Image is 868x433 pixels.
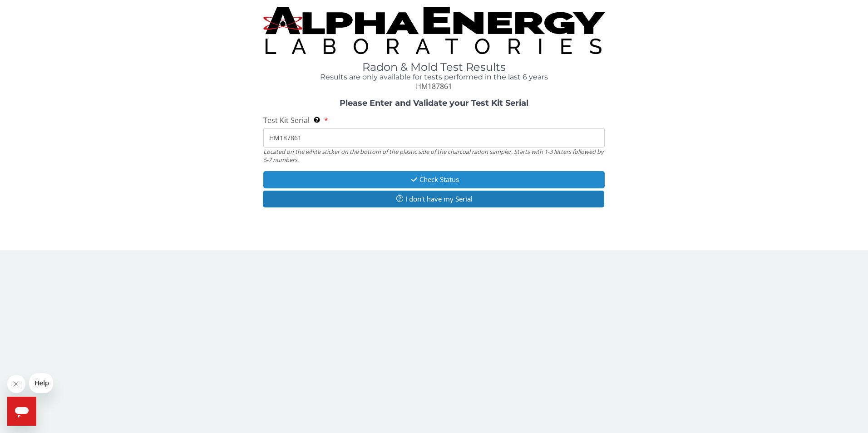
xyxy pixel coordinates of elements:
img: TightCrop.jpg [263,7,605,54]
span: HM187861 [416,81,452,91]
h1: Radon & Mold Test Results [263,61,605,73]
span: Test Kit Serial [263,115,310,125]
iframe: Message from company [29,373,53,393]
button: Check Status [263,171,605,188]
iframe: Button to launch messaging window [7,397,36,426]
div: Located on the white sticker on the bottom of the plastic side of the charcoal radon sampler. Sta... [263,148,605,164]
button: I don't have my Serial [263,191,605,207]
iframe: Close message [7,375,25,393]
h4: Results are only available for tests performed in the last 6 years [263,73,605,81]
strong: Please Enter and Validate your Test Kit Serial [340,98,528,108]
